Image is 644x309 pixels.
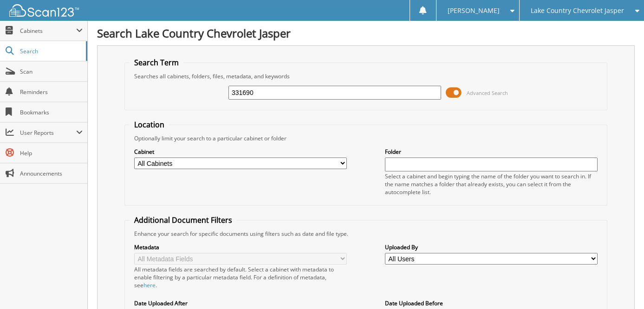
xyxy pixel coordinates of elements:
label: Date Uploaded After [134,299,347,307]
label: Uploaded By [385,243,598,251]
span: Bookmarks [20,108,83,116]
div: Enhance your search for specific documents using filters such as date and file type. [130,230,602,238]
label: Folder [385,148,598,156]
label: Metadata [134,243,347,251]
a: here [143,281,156,289]
span: [PERSON_NAME] [447,8,499,13]
span: Announcements [20,170,83,177]
iframe: Chat Widget [598,265,644,309]
span: User Reports [20,129,76,137]
legend: Location [130,120,169,130]
div: Optionally limit your search to a particular cabinet or folder [130,134,602,142]
label: Date Uploaded Before [385,299,598,307]
label: Cabinet [134,148,347,156]
span: Scan [20,68,83,76]
legend: Additional Document Filters [130,215,237,225]
span: Help [20,149,83,157]
span: Lake Country Chevrolet Jasper [531,8,624,13]
img: scan123-logo-white.svg [9,4,79,17]
span: Advanced Search [467,89,508,96]
span: Search [20,47,81,55]
span: Reminders [20,88,83,96]
div: All metadata fields are searched by default. Select a cabinet with metadata to enable filtering b... [134,265,347,289]
h1: Search Lake Country Chevrolet Jasper [97,25,635,41]
span: Cabinets [20,27,76,35]
legend: Search Term [130,57,183,68]
div: Select a cabinet and begin typing the name of the folder you want to search in. If the name match... [385,172,598,196]
div: Searches all cabinets, folders, files, metadata, and keywords [130,72,602,80]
